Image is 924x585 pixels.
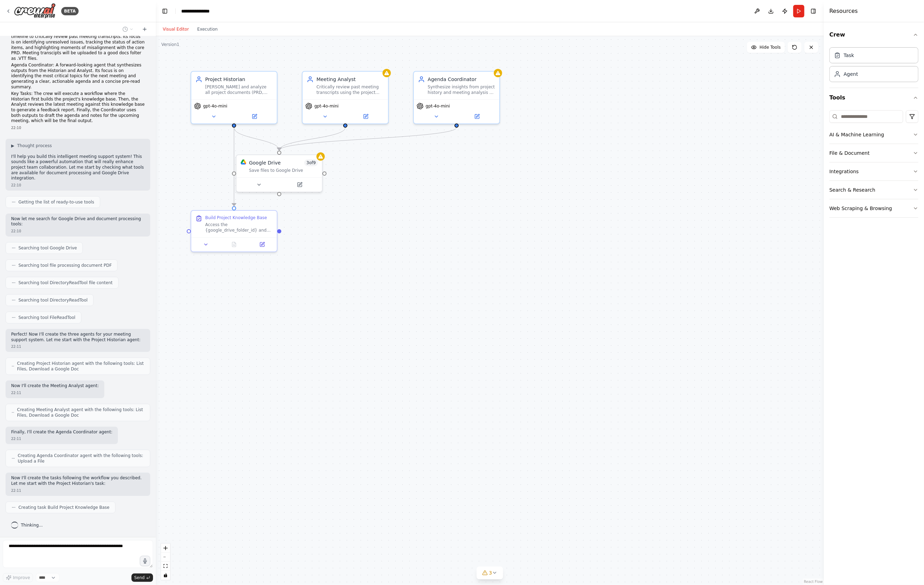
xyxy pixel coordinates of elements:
[829,88,918,107] button: Tools
[17,361,144,372] span: Creating Project Historian agent with the following tools: List Files, Download a Google Doc
[11,216,145,227] p: Now let me search for Google Drive and document processing tools:
[829,45,918,88] div: Crew
[161,544,170,580] div: React Flow controls
[249,168,318,173] div: Save files to Google Drive
[17,143,52,149] span: Thought process
[161,544,170,553] button: zoom in
[181,8,217,15] nav: breadcrumb
[18,505,110,510] span: Creating task Build Project Knowledge Base
[205,76,273,83] div: Project Historian
[231,128,238,206] g: Edge from 38c0b923-4897-4984-845f-d8939ac44536 to d83d12e3-753b-4d56-ae3a-f03524a8d8db
[302,71,389,124] div: Meeting AnalystCritically review past meeting transcripts using the project timeline to identify ...
[11,475,145,486] p: Now I'll create the tasks following the workflow you described. Let me start with the Project His...
[11,143,14,149] span: ▶
[161,42,179,47] div: Version 1
[191,71,278,124] div: Project Historian[PERSON_NAME] and analyze all project documents (PRD, technical documentation, a...
[11,488,145,493] div: 22:11
[131,574,153,582] button: Send
[11,29,145,62] p: Meeting Analyst: A specialist agent that uses the Historian's timeline to critically review past ...
[161,562,170,571] button: fit view
[231,128,283,151] g: Edge from 38c0b923-4897-4984-845f-d8939ac44536 to 4b61d51b-c68f-4052-bf86-58618210ead1
[18,199,94,205] span: Getting the list of ready-to-use tools
[11,390,99,395] div: 22:11
[203,103,227,109] span: gpt-4o-mini
[280,181,319,189] button: Open in side panel
[346,112,385,121] button: Open in side panel
[236,154,323,192] div: Google DriveGoogle Drive3of9Save files to Google Drive
[18,280,113,286] span: Searching tool DirectoryReadTool file content
[11,383,99,389] p: Now I'll create the Meeting Analyst agent:
[276,128,349,151] g: Edge from 6dc0f0f9-d9a5-4b49-a956-935d529eb35e to 4b61d51b-c68f-4052-bf86-58618210ead1
[18,453,144,464] span: Creating Agenda Coordinator agent with the following tools: Upload a File
[13,575,30,580] span: Improve
[809,6,818,16] button: Hide right sidebar
[205,215,267,221] div: Build Project Knowledge Base
[804,580,823,584] a: React Flow attribution
[11,183,145,188] div: 22:10
[489,569,492,576] span: 3
[426,103,450,109] span: gpt-4o-mini
[11,344,145,349] div: 22:11
[193,25,222,33] button: Execution
[844,52,854,59] div: Task
[235,112,274,121] button: Open in side panel
[191,210,278,252] div: Build Project Knowledge BaseAccess the {google_drive_folder_id} and systematically analyze all pr...
[18,315,75,320] span: Searching tool FileReadTool
[844,71,858,78] div: Agent
[18,245,77,251] span: Searching tool Google Drive
[11,125,145,130] div: 22:10
[829,162,918,181] button: Integrations
[14,3,56,19] img: Logo
[476,567,503,579] button: 3
[219,240,249,249] button: No output available
[457,112,497,121] button: Open in side panel
[139,25,150,33] button: Start a new chat
[747,42,785,53] button: Hide Tools
[17,407,144,418] span: Creating Meeting Analyst agent with the following tools: List Files, Download a Google Doc
[241,159,246,165] img: Google Drive
[829,25,918,45] button: Crew
[11,154,145,181] p: I'll help you build this intelligent meeting support system! This sounds like a powerful automati...
[829,181,918,199] button: Search & Research
[11,91,145,124] p: Key Tasks: The crew will execute a workflow where the Historian first builds the project's knowle...
[205,84,273,95] div: [PERSON_NAME] and analyze all project documents (PRD, technical documentation, and meeting transc...
[11,332,145,343] p: Perfect! Now I'll create the three agents for your meeting support system. Let me start with the ...
[159,25,193,33] button: Visual Editor
[250,240,274,249] button: Open in side panel
[161,571,170,580] button: toggle interactivity
[760,45,781,50] span: Hide Tools
[61,7,79,15] div: BETA
[829,144,918,162] button: File & Document
[316,84,384,95] div: Critically review past meeting transcripts using the project timeline to identify unresolved issu...
[829,199,918,217] button: Web Scraping & Browsing
[18,263,112,268] span: Searching tool file processing document PDF
[11,229,145,234] div: 22:10
[428,84,495,95] div: Synthesize insights from project history and meeting analysis to generate strategic, actionable m...
[11,143,52,149] button: ▶Thought process
[134,575,145,580] span: Send
[11,63,145,90] p: Agenda Coordinator: A forward-looking agent that synthesizes outputs from the Historian and Analy...
[249,159,281,166] div: Google Drive
[120,25,136,33] button: Switch to previous chat
[829,7,858,15] h4: Resources
[160,6,170,16] button: Hide left sidebar
[829,126,918,144] button: AI & Machine Learning
[205,222,273,233] div: Access the {google_drive_folder_id} and systematically analyze all project documents including th...
[276,128,460,151] g: Edge from 3c747bde-2586-456d-84bd-415efd70283d to 4b61d51b-c68f-4052-bf86-58618210ead1
[161,553,170,562] button: zoom out
[316,76,384,83] div: Meeting Analyst
[3,573,33,582] button: Improve
[140,556,150,566] button: Click to speak your automation idea
[21,522,43,528] span: Thinking...
[11,436,112,441] div: 22:11
[413,71,500,124] div: Agenda CoordinatorSynthesize insights from project history and meeting analysis to generate strat...
[314,103,339,109] span: gpt-4o-mini
[11,430,112,435] p: Finally, I'll create the Agenda Coordinator agent:
[428,76,495,83] div: Agenda Coordinator
[304,159,318,166] span: Number of enabled actions
[18,297,88,303] span: Searching tool DirectoryReadTool
[829,107,918,223] div: Tools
